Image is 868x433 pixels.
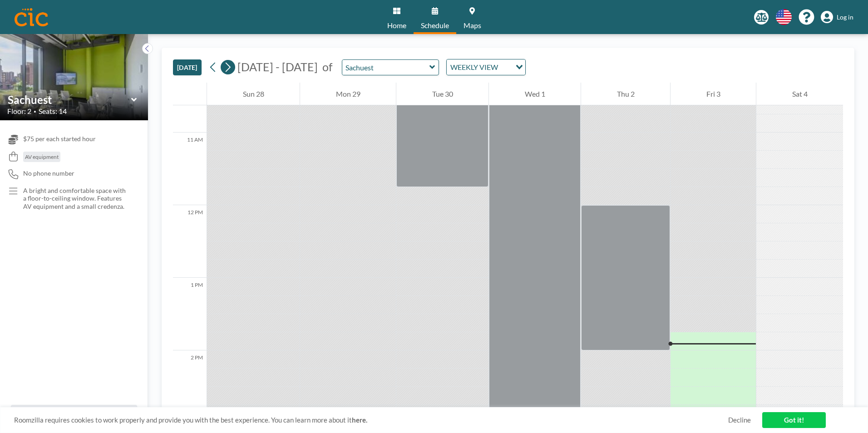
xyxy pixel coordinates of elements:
[728,416,751,424] a: Decline
[762,412,826,428] a: Got it!
[23,135,96,143] span: $75 per each started hour
[25,153,59,160] span: AV equipment
[14,416,728,424] span: Roomzilla requires cookies to work properly and provide you with the best experience. You can lea...
[464,22,481,29] span: Maps
[756,83,843,105] div: Sat 4
[581,83,670,105] div: Thu 2
[387,22,406,29] span: Home
[342,60,429,75] input: Sachuest
[11,405,137,422] button: All resources
[837,13,853,21] span: Log in
[173,350,207,423] div: 2 PM
[173,59,202,75] button: [DATE]
[173,133,207,205] div: 11 AM
[489,83,581,105] div: Wed 1
[173,205,207,278] div: 12 PM
[352,416,367,424] a: here.
[207,83,300,105] div: Sun 28
[447,59,525,75] div: Search for option
[173,278,207,350] div: 1 PM
[821,11,853,24] a: Log in
[501,61,510,73] input: Search for option
[237,60,318,74] span: [DATE] - [DATE]
[8,93,131,106] input: Sachuest
[421,22,449,29] span: Schedule
[15,8,48,26] img: organization-logo
[34,108,36,114] span: •
[396,83,488,105] div: Tue 30
[39,107,67,116] span: Seats: 14
[23,169,74,177] span: No phone number
[671,83,756,105] div: Fri 3
[7,107,31,116] span: Floor: 2
[449,61,500,73] span: WEEKLY VIEW
[322,60,332,74] span: of
[300,83,396,105] div: Mon 29
[23,187,130,211] p: A bright and comfortable space with a floor-to-ceiling window. Features AV equipment and a small ...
